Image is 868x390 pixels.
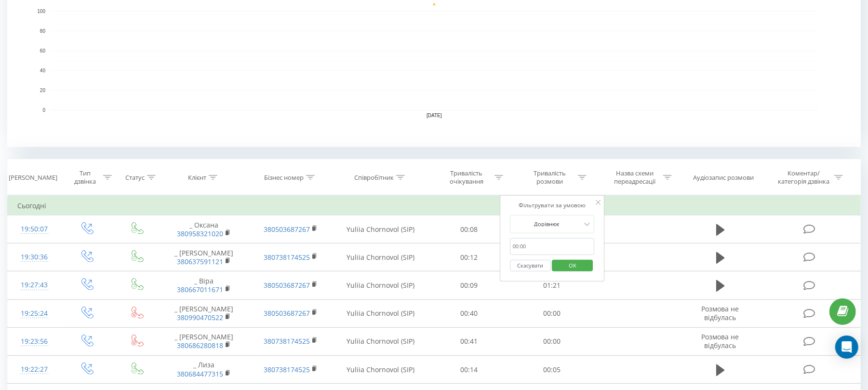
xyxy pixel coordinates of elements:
div: 19:23:56 [17,332,51,351]
div: Бізнес номер [264,174,304,182]
td: _ Віра [160,271,247,299]
a: 380637591121 [177,257,223,266]
div: Тип дзвінка [69,169,101,186]
td: 00:14 [427,356,510,384]
div: Open Intercom Messenger [835,336,858,359]
button: OK [552,260,593,272]
td: 00:40 [427,299,510,327]
span: OK [559,258,586,273]
div: 19:27:43 [17,276,51,295]
td: _ Лиза [160,356,247,384]
div: Назва схеми переадресації [609,169,661,186]
div: 19:25:24 [17,304,51,323]
td: Yuliia Chornovol (SIP) [334,215,427,243]
button: Скасувати [510,260,551,272]
a: 380958321020 [177,229,223,238]
a: 380667011671 [177,285,223,294]
div: 19:30:36 [17,248,51,267]
td: _ Оксана [160,215,247,243]
td: Yuliia Chornovol (SIP) [334,243,427,271]
a: 380686280818 [177,341,223,350]
div: Тривалість розмови [524,169,575,186]
div: Коментар/категорія дзвінка [775,169,832,186]
div: [PERSON_NAME] [9,174,57,182]
a: 380990470522 [177,313,223,322]
span: Розмова не відбулась [702,304,739,322]
td: _ [PERSON_NAME] [160,299,247,327]
text: 80 [40,28,46,34]
td: Yuliia Chornovol (SIP) [334,299,427,327]
text: [DATE] [427,113,442,119]
div: Співробітник [354,174,394,182]
a: 380738174525 [264,253,310,262]
div: 19:50:07 [17,220,51,239]
td: Сьогодні [8,196,861,215]
input: 00:00 [510,238,595,255]
td: 01:21 [510,271,594,299]
td: _ [PERSON_NAME] [160,327,247,355]
a: 380738174525 [264,365,310,374]
text: 40 [40,68,46,73]
div: Клієнт [188,174,206,182]
td: Yuliia Chornovol (SIP) [334,356,427,384]
td: 00:08 [427,215,510,243]
td: Yuliia Chornovol (SIP) [334,327,427,355]
div: Аудіозапис розмови [693,174,754,182]
td: 00:00 [510,299,594,327]
td: Yuliia Chornovol (SIP) [334,271,427,299]
text: 60 [40,48,46,54]
a: 380503687267 [264,281,310,290]
td: 00:41 [427,327,510,355]
div: Тривалість очікування [441,169,492,186]
a: 380503687267 [264,309,310,318]
a: 380503687267 [264,225,310,234]
div: Статус [125,174,145,182]
a: 380684477315 [177,369,223,378]
a: 380738174525 [264,336,310,346]
text: 20 [40,88,46,93]
span: Розмова не відбулась [702,332,739,350]
td: _ [PERSON_NAME] [160,243,247,271]
div: 19:22:27 [17,360,51,379]
td: 00:09 [427,271,510,299]
td: 00:00 [510,327,594,355]
text: 0 [42,108,45,113]
div: Фільтрувати за умовою [510,201,595,210]
text: 100 [37,9,45,14]
td: 00:12 [427,243,510,271]
td: 00:05 [510,356,594,384]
